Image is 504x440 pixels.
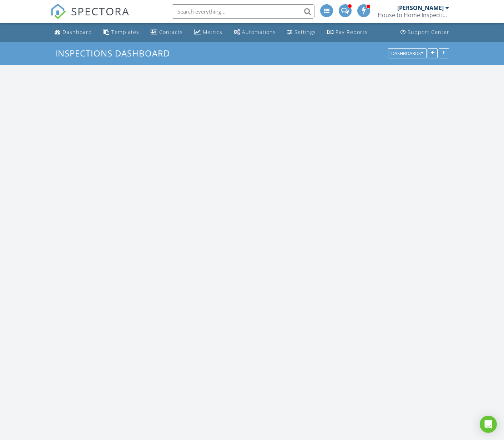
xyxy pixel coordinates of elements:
a: Settings [284,26,319,39]
div: Support Center [408,29,449,35]
span: SPECTORA [71,4,130,19]
a: SPECTORA [50,10,130,25]
div: Open Intercom Messenger [480,416,497,433]
img: The Best Home Inspection Software - Spectora [50,4,66,19]
input: Search everything... [172,4,314,19]
div: Automations [242,29,276,35]
div: Pay Reports [336,29,368,35]
div: Contacts [159,29,183,35]
a: Support Center [398,26,452,39]
div: Dashboard [62,29,92,35]
button: Dashboards [388,48,427,58]
div: House to Home Inspection Services PLLC [378,11,449,19]
a: Inspections Dashboard [55,47,176,59]
div: Dashboards [391,51,423,56]
a: Metrics [191,26,225,39]
div: Metrics [203,29,222,35]
a: Contacts [148,26,186,39]
div: Settings [294,29,316,35]
div: Templates [111,29,139,35]
a: Automations (Advanced) [231,26,279,39]
div: [PERSON_NAME] [397,4,444,11]
a: Dashboard [52,26,95,39]
a: Templates [101,26,142,39]
a: Pay Reports [324,26,371,39]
